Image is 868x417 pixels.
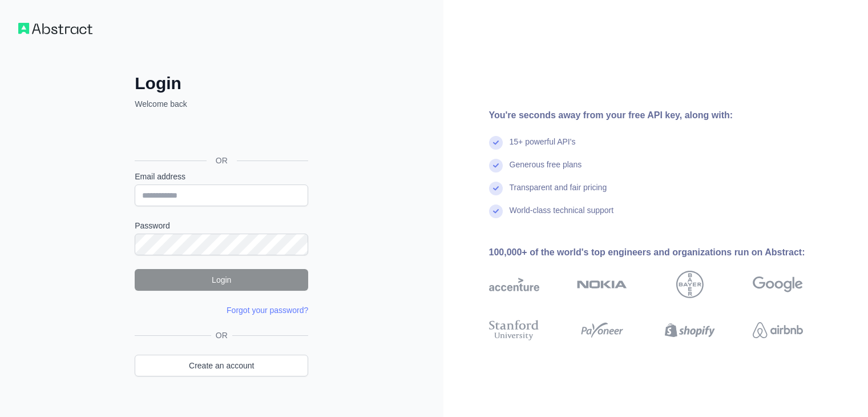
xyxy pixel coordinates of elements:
[665,318,715,343] img: shopify
[129,122,312,147] iframe: Sign in with Google Button
[135,98,308,110] p: Welcome back
[489,182,503,195] img: check mark
[489,136,503,150] img: check mark
[489,318,539,343] img: stanford university
[207,155,237,166] span: OR
[510,159,582,182] div: Generous free plans
[489,109,839,122] div: You're seconds away from your free API key, along with:
[753,271,803,298] img: google
[489,205,503,218] img: check mark
[135,355,308,376] a: Create an account
[135,171,308,182] label: Email address
[676,271,704,298] img: bayer
[489,159,503,173] img: check mark
[489,271,539,298] img: accenture
[577,271,627,298] img: nokia
[135,73,308,94] h2: Login
[753,318,803,343] img: airbnb
[211,330,232,341] span: OR
[510,182,607,205] div: Transparent and fair pricing
[135,269,308,291] button: Login
[135,220,308,231] label: Password
[510,136,576,159] div: 15+ powerful API's
[18,23,92,34] img: Workflow
[510,205,614,227] div: World-class technical support
[227,306,308,315] a: Forgot your password?
[577,318,627,343] img: payoneer
[489,246,839,259] div: 100,000+ of the world's top engineers and organizations run on Abstract:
